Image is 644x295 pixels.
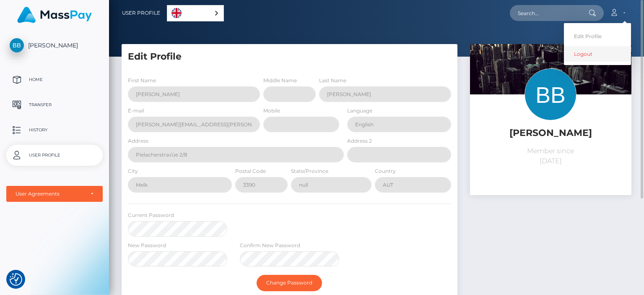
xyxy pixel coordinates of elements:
p: Transfer [10,99,99,111]
h5: Edit Profile [128,50,451,63]
a: User Profile [122,4,160,22]
label: Postal Code [235,167,266,175]
p: User Profile [10,149,99,162]
aside: Language selected: English [167,5,224,21]
a: Edit Profile [564,29,631,44]
p: Member since [DATE] [476,146,625,166]
label: New Password [128,242,166,249]
label: Current Password [128,211,174,219]
label: Middle Name [263,77,297,84]
div: Language [167,5,224,21]
label: Confirm New Password [240,242,300,249]
div: User Agreements [16,191,84,197]
label: City [128,167,138,175]
label: E-mail [128,107,144,115]
label: Address [128,137,148,145]
label: Country [375,167,396,175]
button: Change Password [257,275,322,291]
a: Transfer [6,94,103,115]
button: User Agreements [6,186,103,202]
label: Mobile [263,107,280,115]
img: Revisit consent button [10,273,22,286]
a: Logout [564,46,631,62]
a: User Profile [6,145,103,166]
label: State/Province [291,167,328,175]
button: Consent Preferences [10,273,22,286]
label: Address 2 [347,137,372,145]
span: [PERSON_NAME] [6,42,103,49]
p: History [10,124,99,136]
a: Home [6,69,103,90]
input: Search... [510,5,589,21]
h5: [PERSON_NAME] [476,127,625,140]
img: ... [470,44,631,152]
a: History [6,120,103,141]
a: English [167,5,223,21]
label: First Name [128,77,156,84]
label: Last Name [319,77,346,84]
img: MassPay [17,7,92,23]
label: Language [347,107,372,115]
p: Home [10,73,99,86]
